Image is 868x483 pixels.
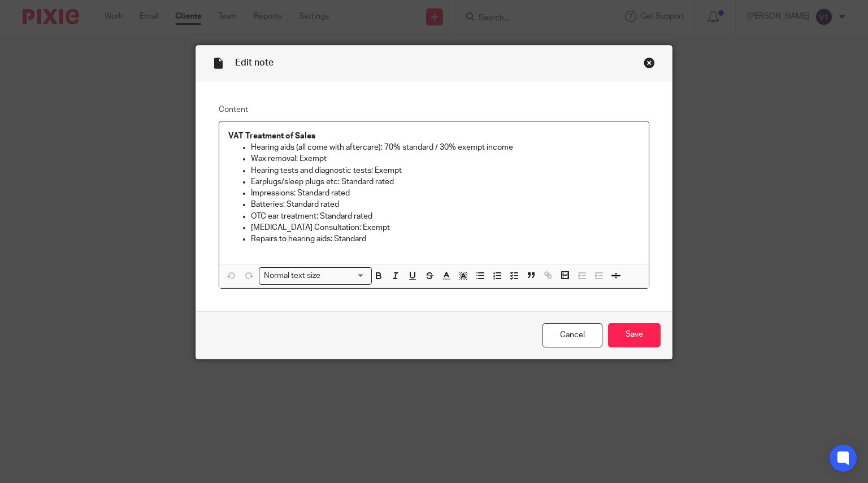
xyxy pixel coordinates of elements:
a: Cancel [542,323,602,347]
p: OTC ear treatment: Standard rated [251,211,640,222]
div: Close this dialog window [644,57,655,68]
p: Impressions: Standard rated [251,188,640,199]
strong: VAT Treatment of Sales [228,132,315,140]
span: Normal text size [262,270,323,282]
p: [MEDICAL_DATA] Consultation: Exempt [251,222,640,233]
p: Repairs to hearing aids: Standard [251,233,640,245]
p: Hearing tests and diagnostic tests: Exempt [251,165,640,176]
p: Wax removal: Exempt [251,153,640,164]
input: Search for option [324,270,365,282]
p: Batteries: Standard rated [251,199,640,210]
input: Save [608,323,661,347]
p: Earplugs/sleep plugs etc: Standard rated [251,176,640,188]
span: Edit note [235,58,274,67]
label: Content [219,104,650,115]
div: Search for option [259,267,372,285]
p: Hearing aids (all come with aftercare): 70% standard / 30% exempt income [251,142,640,153]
